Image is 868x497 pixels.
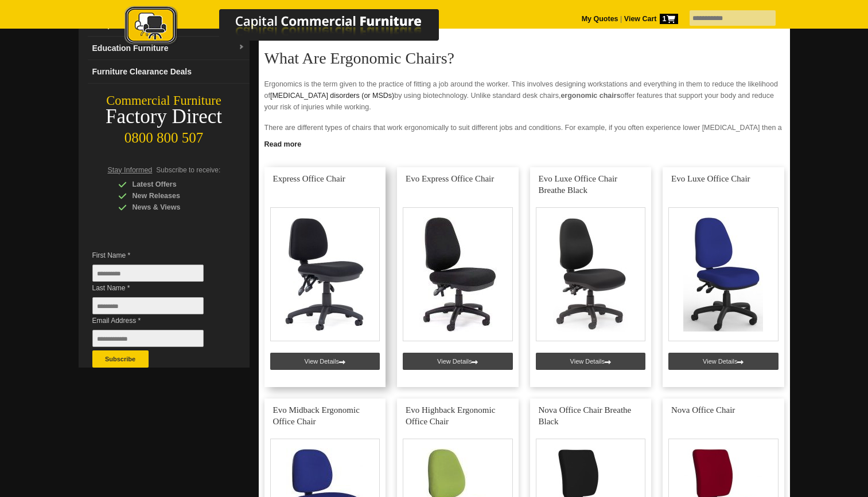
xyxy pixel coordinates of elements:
p: Ergonomics is the term given to the practice of fitting a job around the worker. This involves de... [264,78,784,113]
a: [MEDICAL_DATA] disorders (or MSDs) [270,92,394,100]
span: First Name * [92,250,221,261]
a: Furniture Clearance Deals [88,60,250,84]
div: 0800 800 507 [79,124,250,146]
div: Latest Offers [118,179,227,190]
p: There are different types of chairs that work ergonomically to suit different jobs and conditions... [264,122,784,145]
input: Last Name * [92,297,204,314]
strong: View Cart [624,15,678,23]
input: Email Address * [92,330,204,347]
a: Capital Commercial Furniture Logo [93,6,495,51]
span: Subscribe to receive: [156,166,220,174]
h2: What Are Ergonomic Chairs? [264,50,784,67]
a: View Cart1 [622,15,678,23]
div: News & Views [118,202,227,213]
div: New Releases [118,190,227,202]
img: Capital Commercial Furniture Logo [93,6,495,48]
input: First Name * [92,265,204,282]
span: Email Address * [92,315,221,326]
a: Click to read more [259,136,790,150]
a: Education Furnituredropdown [88,37,250,60]
span: 1 [660,14,678,24]
a: My Quotes [582,15,618,23]
span: Last Name * [92,282,221,294]
strong: ergonomic chairs [560,92,620,100]
button: Subscribe [92,350,149,368]
span: Stay Informed [108,166,153,174]
div: Commercial Furniture [79,93,250,109]
div: Factory Direct [79,109,250,125]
